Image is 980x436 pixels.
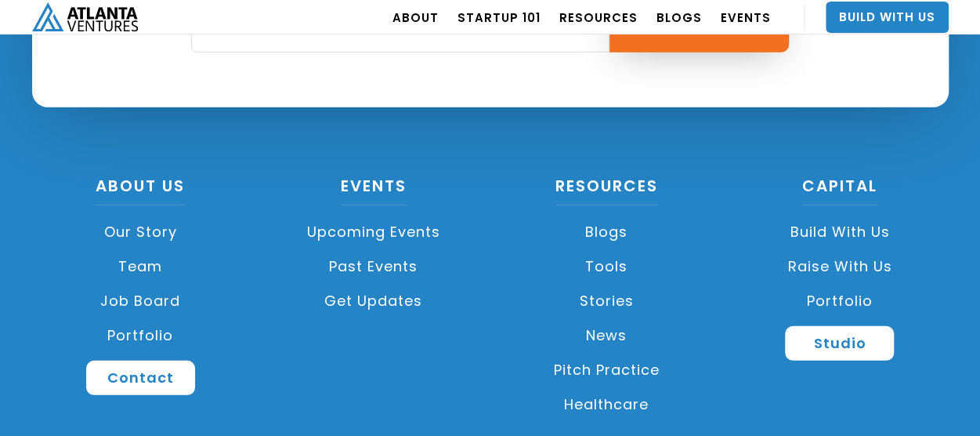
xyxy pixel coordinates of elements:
[555,175,658,205] a: Resources
[341,175,407,205] a: Events
[498,215,716,249] a: Blogs
[498,249,716,284] a: Tools
[731,249,949,284] a: Raise with Us
[498,353,716,387] a: Pitch Practice
[32,318,250,353] a: Portfolio
[86,361,195,395] a: Contact
[731,215,949,249] a: Build with us
[731,284,949,318] a: Portfolio
[785,326,894,361] a: Studio
[498,318,716,353] a: News
[802,175,877,205] a: CAPITAL
[498,284,716,318] a: Stories
[32,215,250,249] a: Our Story
[826,2,949,33] a: Build With Us
[96,175,185,205] a: About US
[498,387,716,422] a: Healthcare
[265,284,483,318] a: Get Updates
[32,249,250,284] a: Team
[32,284,250,318] a: Job Board
[265,249,483,284] a: Past Events
[265,215,483,249] a: Upcoming Events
